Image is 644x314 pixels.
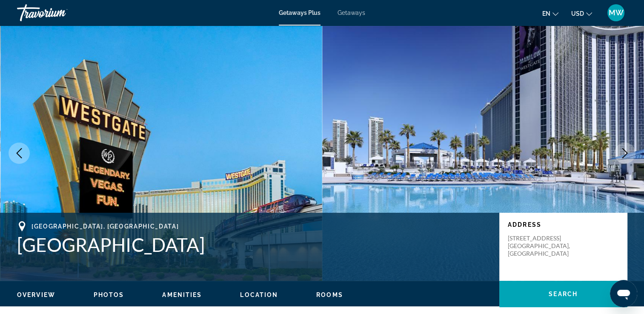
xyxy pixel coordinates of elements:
[338,9,365,16] a: Getaways
[571,7,592,20] button: Change currency
[17,234,491,256] h1: [GEOGRAPHIC_DATA]
[508,221,618,228] p: Address
[316,291,343,298] span: Rooms
[240,291,278,299] button: Location
[605,4,627,22] button: User Menu
[31,223,179,230] span: [GEOGRAPHIC_DATA], [GEOGRAPHIC_DATA]
[17,291,55,298] span: Overview
[609,9,624,17] span: MW
[94,291,124,299] button: Photos
[508,234,576,257] p: [STREET_ADDRESS] [GEOGRAPHIC_DATA], [GEOGRAPHIC_DATA]
[162,291,202,298] span: Amenities
[17,291,55,299] button: Overview
[549,291,578,297] span: Search
[240,291,278,298] span: Location
[162,291,202,299] button: Amenities
[17,2,102,24] a: Travorium
[542,7,558,20] button: Change language
[499,281,627,307] button: Search
[316,291,343,299] button: Rooms
[94,291,124,298] span: Photos
[279,9,321,16] a: Getaways Plus
[542,10,550,17] span: en
[9,143,30,164] button: Previous image
[610,280,637,307] iframe: Button to launch messaging window
[614,143,635,164] button: Next image
[571,10,584,17] span: USD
